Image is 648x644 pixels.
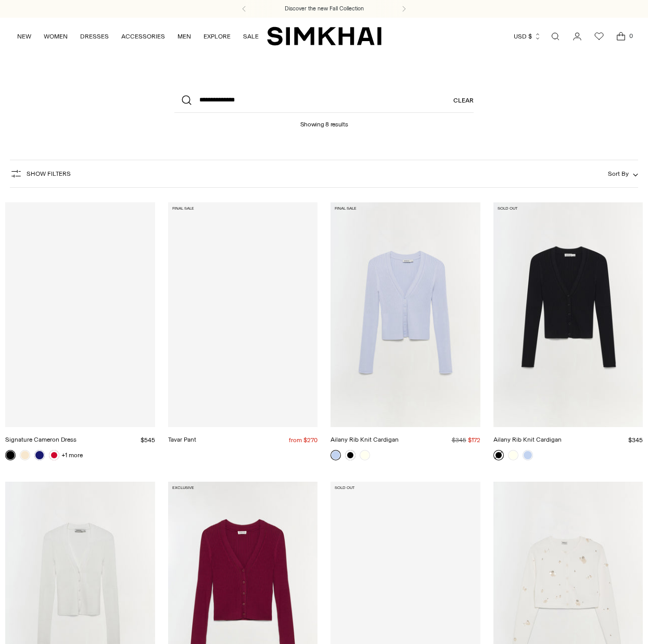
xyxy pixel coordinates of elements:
[514,25,541,48] button: USD $
[141,436,155,444] span: $545
[204,25,231,48] a: EXPLORE
[608,170,629,177] span: Sort By
[331,436,399,443] a: Ailany Rib Knit Cardigan
[545,26,566,47] a: Open search modal
[5,436,77,443] a: Signature Cameron Dress
[289,436,317,444] span: from $270
[626,31,636,41] span: 0
[589,26,609,47] a: Wishlist
[27,170,71,177] span: Show Filters
[453,88,474,113] a: Clear
[80,25,109,48] a: DRESSES
[17,25,31,48] a: NEW
[331,202,480,427] a: Ailany Rib Knit Cardigan
[300,113,348,128] h1: Showing 8 results
[10,165,71,182] button: Show Filters
[567,26,588,47] a: Go to the account page
[168,202,318,427] a: Tavar Pant
[493,202,643,427] a: Ailany Rib Knit Cardigan
[493,436,562,443] a: Ailany Rib Knit Cardigan
[608,168,638,179] button: Sort By
[174,88,199,113] button: Search
[452,436,466,444] s: $345
[468,436,480,444] span: $172
[628,436,643,444] span: $345
[177,25,191,48] a: MEN
[168,436,196,443] a: Tavar Pant
[44,25,68,48] a: WOMEN
[267,26,382,46] a: SIMKHAI
[611,26,631,47] a: Open cart modal
[5,202,155,427] a: Signature Cameron Dress
[61,448,83,462] a: +1 more
[243,25,259,48] a: SALE
[285,5,364,13] a: Discover the new Fall Collection
[121,25,165,48] a: ACCESSORIES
